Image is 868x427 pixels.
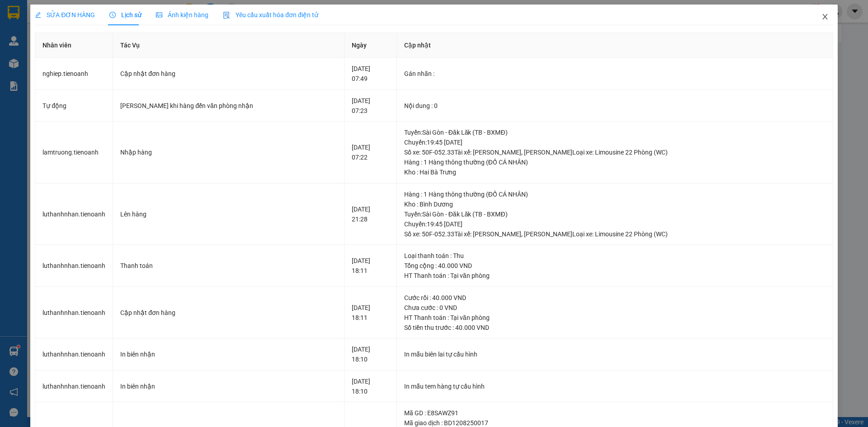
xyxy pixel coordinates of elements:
span: edit [35,12,41,18]
div: Chưa cước : 0 VND [404,303,826,313]
div: [DATE] 07:22 [352,142,389,162]
div: Tuyến : Sài Gòn - Đăk Lăk (TB - BXMĐ) Chuyến: 19:45 [DATE] Số xe: 50F-052.33 Tài xế: [PERSON_NAME... [404,127,826,157]
div: HT Thanh toán : Tại văn phòng [404,271,826,281]
div: In biên nhận [120,349,337,359]
div: Cập nhật đơn hàng [120,308,337,318]
div: [DATE] 18:10 [352,376,389,396]
div: Tuyến : Sài Gòn - Đăk Lăk (TB - BXMĐ) Chuyến: 19:45 [DATE] Số xe: 50F-052.33 Tài xế: [PERSON_NAME... [404,209,826,239]
td: luthanhnhan.tienoanh [35,183,113,245]
div: Gán nhãn : [404,69,826,79]
div: In biên nhận [120,381,337,391]
td: Tự động [35,90,113,122]
div: Thanh toán [120,261,337,271]
span: Ảnh kiện hàng [156,11,208,19]
div: Tổng cộng : 40.000 VND [404,261,826,271]
td: luthanhnhan.tienoanh [35,371,113,403]
div: In mẫu tem hàng tự cấu hình [404,381,826,391]
div: [DATE] 07:23 [352,96,389,116]
div: Hàng : 1 Hàng thông thường (ĐỒ CÁ NHÂN) [404,189,826,199]
div: [DATE] 18:11 [352,256,389,276]
div: Hàng : 1 Hàng thông thường (ĐỒ CÁ NHÂN) [404,157,826,167]
div: Kho : Hai Bà Trưng [404,167,826,177]
div: Kho : Bình Dương [404,199,826,209]
td: luthanhnhan.tienoanh [35,287,113,339]
div: [DATE] 21:28 [352,204,389,224]
div: Nội dung : 0 [404,101,826,111]
div: [PERSON_NAME] khi hàng đến văn phòng nhận [120,101,337,111]
th: Nhân viên [35,33,113,58]
img: icon [223,12,230,19]
div: HT Thanh toán : Tại văn phòng [404,313,826,323]
div: [DATE] 18:11 [352,303,389,323]
button: Close [812,5,838,30]
div: In mẫu biên lai tự cấu hình [404,349,826,359]
div: [DATE] 18:10 [352,344,389,364]
div: Loại thanh toán : Thu [404,251,826,261]
span: close [821,13,829,20]
div: Lên hàng [120,209,337,219]
th: Tác Vụ [113,33,344,58]
div: Cập nhật đơn hàng [120,69,337,79]
span: Lịch sử [109,11,142,19]
td: luthanhnhan.tienoanh [35,245,113,287]
div: Nhập hàng [120,147,337,157]
span: SỬA ĐƠN HÀNG [35,11,95,19]
span: Yêu cầu xuất hóa đơn điện tử [223,11,318,19]
div: Mã GD : E8SAWZ91 [404,408,826,418]
td: lamtruong.tienoanh [35,122,113,183]
span: picture [156,12,162,18]
span: clock-circle [109,12,116,18]
th: Ngày [344,33,397,58]
div: Số tiền thu trước : 40.000 VND [404,323,826,333]
div: [DATE] 07:49 [352,64,389,84]
div: Cước rồi : 40.000 VND [404,293,826,303]
th: Cập nhật [397,33,833,58]
td: nghiep.tienoanh [35,58,113,90]
td: luthanhnhan.tienoanh [35,338,113,371]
